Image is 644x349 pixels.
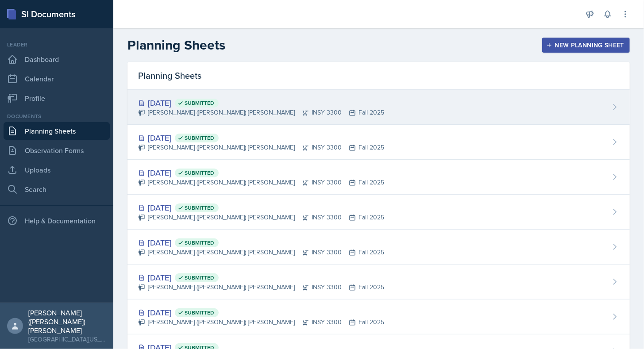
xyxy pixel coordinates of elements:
[4,112,110,120] div: Documents
[138,272,384,284] div: [DATE]
[4,212,110,230] div: Help & Documentation
[127,90,630,125] a: [DATE] Submitted [PERSON_NAME] ([PERSON_NAME]) [PERSON_NAME]INSY 3300Fall 2025
[4,180,110,198] a: Search
[127,125,630,160] a: [DATE] Submitted [PERSON_NAME] ([PERSON_NAME]) [PERSON_NAME]INSY 3300Fall 2025
[185,239,214,246] span: Submitted
[185,169,214,176] span: Submitted
[28,335,106,344] div: [GEOGRAPHIC_DATA][US_STATE]
[185,204,214,211] span: Submitted
[28,308,106,335] div: [PERSON_NAME] ([PERSON_NAME]) [PERSON_NAME]
[138,143,384,152] div: [PERSON_NAME] ([PERSON_NAME]) [PERSON_NAME] INSY 3300 Fall 2025
[138,318,384,327] div: [PERSON_NAME] ([PERSON_NAME]) [PERSON_NAME] INSY 3300 Fall 2025
[138,237,384,249] div: [DATE]
[185,309,214,316] span: Submitted
[4,122,110,140] a: Planning Sheets
[127,37,225,53] h2: Planning Sheets
[185,134,214,142] span: Submitted
[127,195,630,230] a: [DATE] Submitted [PERSON_NAME] ([PERSON_NAME]) [PERSON_NAME]INSY 3300Fall 2025
[127,265,630,299] a: [DATE] Submitted [PERSON_NAME] ([PERSON_NAME]) [PERSON_NAME]INSY 3300Fall 2025
[138,213,384,222] div: [PERSON_NAME] ([PERSON_NAME]) [PERSON_NAME] INSY 3300 Fall 2025
[4,89,110,107] a: Profile
[138,132,384,144] div: [DATE]
[127,62,630,90] div: Planning Sheets
[138,307,384,318] div: [DATE]
[548,42,624,49] div: New Planning Sheet
[127,230,630,265] a: [DATE] Submitted [PERSON_NAME] ([PERSON_NAME]) [PERSON_NAME]INSY 3300Fall 2025
[138,283,384,292] div: [PERSON_NAME] ([PERSON_NAME]) [PERSON_NAME] INSY 3300 Fall 2025
[4,41,110,49] div: Leader
[4,70,110,88] a: Calendar
[4,161,110,179] a: Uploads
[127,160,630,195] a: [DATE] Submitted [PERSON_NAME] ([PERSON_NAME]) [PERSON_NAME]INSY 3300Fall 2025
[138,248,384,257] div: [PERSON_NAME] ([PERSON_NAME]) [PERSON_NAME] INSY 3300 Fall 2025
[4,142,110,159] a: Observation Forms
[138,108,384,117] div: [PERSON_NAME] ([PERSON_NAME]) [PERSON_NAME] INSY 3300 Fall 2025
[138,167,384,179] div: [DATE]
[138,202,384,214] div: [DATE]
[542,38,630,53] button: New Planning Sheet
[138,97,384,109] div: [DATE]
[4,50,110,68] a: Dashboard
[185,100,214,107] span: Submitted
[185,274,214,281] span: Submitted
[138,178,384,187] div: [PERSON_NAME] ([PERSON_NAME]) [PERSON_NAME] INSY 3300 Fall 2025
[127,299,630,334] a: [DATE] Submitted [PERSON_NAME] ([PERSON_NAME]) [PERSON_NAME]INSY 3300Fall 2025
